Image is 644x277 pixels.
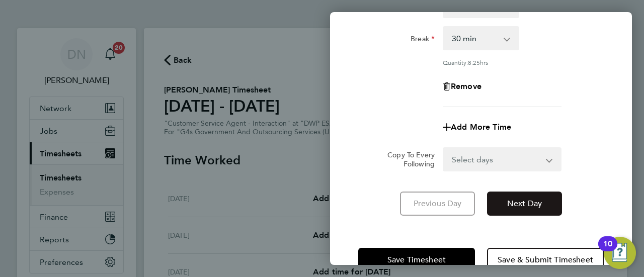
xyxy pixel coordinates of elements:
[443,82,481,90] button: Remove
[358,248,475,272] button: Save Timesheet
[443,58,561,66] div: Quantity: hrs
[604,237,636,269] button: Open Resource Center, 10 new notifications
[451,81,481,91] span: Remove
[468,58,480,66] span: 8.25
[379,150,435,168] label: Copy To Every Following
[411,34,435,46] label: Break
[387,255,446,265] span: Save Timesheet
[507,199,542,209] span: Next Day
[487,192,562,216] button: Next Day
[443,123,511,131] button: Add More Time
[498,255,593,265] span: Save & Submit Timesheet
[451,122,511,132] span: Add More Time
[603,244,612,257] div: 10
[487,248,604,272] button: Save & Submit Timesheet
